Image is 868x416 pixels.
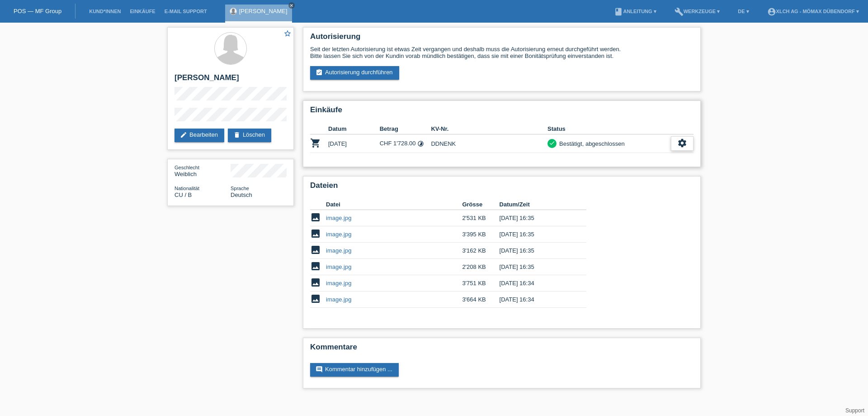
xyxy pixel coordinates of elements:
[310,293,321,304] i: image
[614,7,623,16] i: book
[417,140,424,147] i: Fixe Raten - Zinsübernahme durch Kunde (6 Raten)
[283,29,292,39] a: star_border
[310,228,321,239] i: image
[328,124,380,134] th: Datum
[845,407,864,414] a: Support
[767,7,776,16] i: account_circle
[677,138,687,148] i: settings
[670,9,725,14] a: buildWerkzeuge ▾
[500,292,574,308] td: [DATE] 16:34
[500,259,574,275] td: [DATE] 16:35
[310,66,399,80] a: assignment_turned_inAutorisierung durchführen
[310,181,693,195] h2: Dateien
[231,186,249,191] span: Sprache
[310,46,693,59] div: Seit der letzten Autorisierung ist etwas Zeit vergangen und deshalb muss die Autorisierung erneut...
[180,131,187,139] i: edit
[160,9,212,14] a: E-Mail Support
[462,243,499,259] td: 3'162 KB
[85,9,125,14] a: Kund*innen
[326,215,351,221] a: image.jpg
[231,191,252,198] span: Deutsch
[462,292,499,308] td: 3'664 KB
[500,210,574,226] td: [DATE] 16:35
[328,134,380,153] td: [DATE]
[233,131,241,139] i: delete
[733,9,753,14] a: DE ▾
[380,134,431,153] td: CHF 1'728.00
[283,29,292,38] i: star_border
[310,277,321,288] i: image
[326,199,462,210] th: Datei
[14,8,61,14] a: POS — MF Group
[549,140,555,146] i: check
[310,363,399,377] a: commentKommentar hinzufügen ...
[326,247,351,254] a: image.jpg
[462,259,499,275] td: 2'208 KB
[310,261,321,272] i: image
[310,343,693,356] h2: Kommentare
[380,124,431,134] th: Betrag
[288,2,295,9] a: close
[500,275,574,292] td: [DATE] 16:34
[239,8,288,14] a: [PERSON_NAME]
[547,124,671,134] th: Status
[462,199,499,210] th: Grösse
[175,164,231,177] div: Weiblich
[175,129,224,142] a: editBearbeiten
[310,32,693,46] h2: Autorisierung
[310,244,321,255] i: image
[431,124,547,134] th: KV-Nr.
[175,186,199,191] span: Nationalität
[500,243,574,259] td: [DATE] 16:35
[462,275,499,292] td: 3'751 KB
[500,199,574,210] th: Datum/Zeit
[175,165,199,170] span: Geschlecht
[326,280,351,287] a: image.jpg
[310,138,321,148] i: POSP00028464
[326,296,351,303] a: image.jpg
[462,226,499,243] td: 3'395 KB
[462,210,499,226] td: 2'531 KB
[289,3,294,8] i: close
[316,69,323,76] i: assignment_turned_in
[125,9,160,14] a: Einkäufe
[557,139,625,148] div: Bestätigt, abgeschlossen
[609,9,660,14] a: bookAnleitung ▾
[316,366,323,373] i: comment
[763,9,863,14] a: account_circleXLCH AG - Mömax Dübendorf ▾
[310,212,321,223] i: image
[175,191,192,198] span: Kuba / B / 05.04.2022
[500,226,574,243] td: [DATE] 16:35
[431,134,547,153] td: DDNENK
[326,263,351,270] a: image.jpg
[228,129,271,142] a: deleteLöschen
[310,105,693,119] h2: Einkäufe
[326,231,351,238] a: image.jpg
[175,73,287,87] h2: [PERSON_NAME]
[675,7,684,16] i: build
